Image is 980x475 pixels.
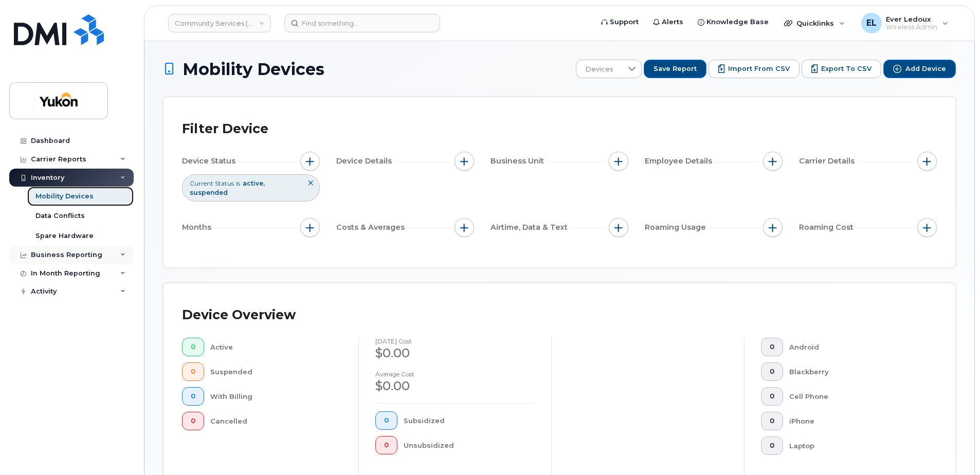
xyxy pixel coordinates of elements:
span: 0 [770,442,774,450]
div: iPhone [789,412,921,430]
span: 0 [191,343,195,351]
button: 0 [761,412,783,430]
button: 0 [182,362,204,381]
span: Device Status [182,156,239,167]
span: Import from CSV [728,64,790,74]
span: 0 [384,416,389,425]
span: 0 [770,368,774,376]
button: 0 [761,387,783,406]
span: Business Unit [491,156,547,167]
button: 0 [375,436,397,454]
span: 0 [770,343,774,351]
div: Laptop [789,436,921,455]
button: 0 [761,338,783,356]
span: Mobility Devices [183,60,324,78]
button: 0 [182,338,204,356]
h4: Average cost [375,371,535,377]
div: Active [210,338,342,356]
button: 0 [761,436,783,455]
div: $0.00 [375,344,535,362]
div: $0.00 [375,377,535,395]
span: Months [182,222,214,233]
span: Employee Details [645,156,715,167]
span: Roaming Cost [799,222,857,233]
div: Subsidized [404,411,535,430]
button: 0 [761,362,783,381]
span: Add Device [905,64,946,74]
div: Unsubsidized [404,436,535,454]
div: Suspended [210,362,342,381]
span: 0 [384,441,389,449]
span: 0 [191,392,195,400]
span: Airtime, Data & Text [491,222,571,233]
span: Export to CSV [821,64,872,74]
span: 0 [191,368,195,376]
div: Filter Device [182,116,268,142]
div: Cell Phone [789,387,921,406]
span: Save Report [654,64,697,74]
div: Device Overview [182,302,296,328]
button: Import from CSV [709,60,800,78]
span: Costs & Averages [336,222,408,233]
button: 0 [182,387,204,406]
button: Export to CSV [802,60,881,78]
span: active [243,179,265,187]
span: Carrier Details [799,156,858,167]
span: Roaming Usage [645,222,709,233]
button: Add Device [883,60,956,78]
span: Device Details [336,156,395,167]
div: With Billing [210,387,342,406]
span: 0 [191,417,195,425]
span: suspended [190,189,228,196]
span: 0 [770,417,774,425]
span: is [236,179,240,188]
button: 0 [182,412,204,430]
button: Save Report [644,60,706,78]
h4: [DATE] cost [375,338,535,344]
div: Cancelled [210,412,342,430]
span: 0 [770,392,774,400]
span: Devices [576,60,622,79]
div: Blackberry [789,362,921,381]
span: Current Status [190,179,234,188]
div: Android [789,338,921,356]
button: 0 [375,411,397,430]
